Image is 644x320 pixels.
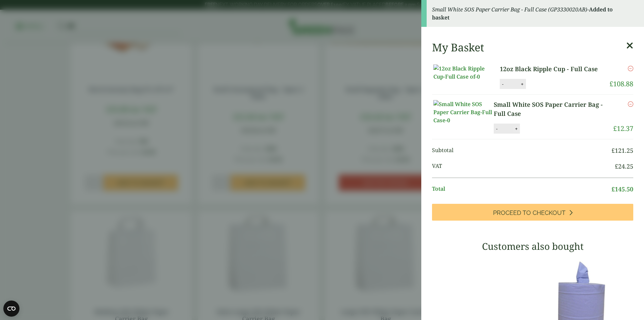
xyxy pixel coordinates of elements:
[432,241,633,252] h3: Customers also bought
[433,100,494,124] img: Small White SOS Paper Carrier Bag-Full Case-0
[500,81,505,87] button: -
[611,146,615,154] span: £
[432,185,611,194] span: Total
[519,81,526,87] button: +
[513,126,520,132] button: +
[628,64,633,73] a: Remove this item
[609,79,633,88] bdi: 108.88
[609,79,613,88] span: £
[493,209,566,217] span: Proceed to Checkout
[433,64,494,81] img: 12oz Black Ripple Cup-Full Case of-0
[494,126,499,132] button: -
[613,124,617,133] span: £
[432,41,484,54] h2: My Basket
[432,162,615,171] span: VAT
[628,100,633,108] a: Remove this item
[613,124,633,133] bdi: 12.37
[432,146,611,155] span: Subtotal
[611,185,615,193] span: £
[500,64,604,74] a: 12oz Black Ripple Cup - Full Case
[494,100,613,118] a: Small White SOS Paper Carrier Bag - Full Case
[3,301,19,317] button: Open CMP widget
[611,185,633,193] bdi: 145.50
[432,6,587,13] em: Small White SOS Paper Carrier Bag - Full Case (GP3330020AB)
[611,146,633,154] bdi: 121.25
[615,162,618,170] span: £
[432,204,633,221] a: Proceed to Checkout
[615,162,633,170] bdi: 24.25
